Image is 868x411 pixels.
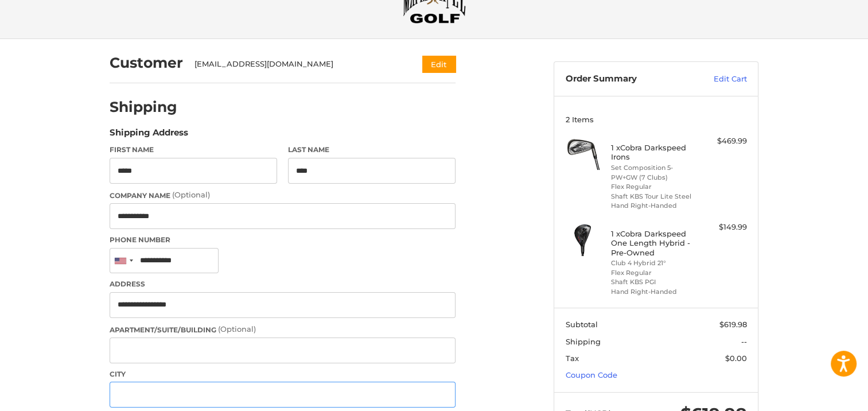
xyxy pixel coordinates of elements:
a: Edit Cart [689,73,747,85]
span: Tax [566,354,579,363]
h4: 1 x Cobra Darkspeed Irons [611,143,699,162]
span: $0.00 [725,354,747,363]
label: City [110,369,456,379]
button: Edit [422,56,456,72]
li: Hand Right-Handed [611,287,699,297]
h2: Shipping [110,98,177,116]
h3: 2 Items [566,115,747,124]
li: Flex Regular [611,182,699,192]
div: $469.99 [702,135,747,147]
span: Shipping [566,337,601,346]
div: United States: +1 [110,249,137,273]
a: Coupon Code [566,370,617,379]
span: $619.98 [719,320,747,329]
li: Hand Right-Handed [611,201,699,211]
li: Shaft KBS PGI [611,277,699,287]
legend: Shipping Address [110,126,188,145]
label: First Name [110,145,277,155]
h4: 1 x Cobra Darkspeed One Length Hybrid - Pre-Owned [611,229,699,257]
h3: Order Summary [566,73,689,85]
span: -- [741,337,747,346]
div: [EMAIL_ADDRESS][DOMAIN_NAME] [194,59,400,70]
label: Phone Number [110,235,456,245]
span: Subtotal [566,320,598,329]
label: Company Name [110,189,456,201]
label: Last Name [288,145,456,155]
small: (Optional) [172,190,210,199]
div: $149.99 [702,222,747,233]
li: Set Composition 5-PW+GW (7 Clubs) [611,163,699,182]
li: Flex Regular [611,268,699,278]
label: Address [110,279,456,289]
li: Shaft KBS Tour Lite Steel [611,192,699,201]
h2: Customer [110,54,183,72]
small: (Optional) [218,324,256,334]
li: Club 4 Hybrid 21° [611,258,699,268]
label: Apartment/Suite/Building [110,324,456,335]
